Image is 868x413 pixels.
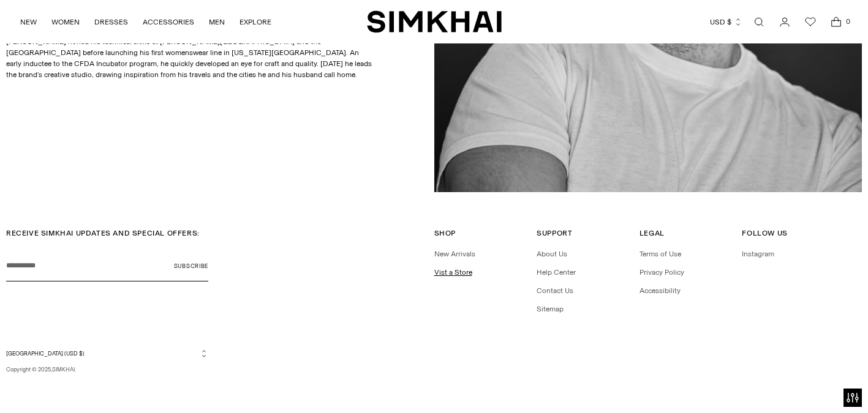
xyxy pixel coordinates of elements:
a: EXPLORE [240,9,271,35]
a: NEW [20,9,37,35]
p: [PERSON_NAME] honed his technical skills at [PERSON_NAME][GEOGRAPHIC_DATA] and the [GEOGRAPHIC_DA... [6,36,374,80]
span: Legal [640,229,665,237]
button: USD $ [710,9,742,35]
a: Vist a Store [434,268,472,277]
p: Copyright © 2025, . [6,365,208,374]
a: Sitemap [537,305,564,313]
a: About Us [537,250,567,258]
a: Help Center [537,268,576,277]
a: SIMKHAI [367,10,502,34]
a: Terms of Use [640,250,681,258]
a: New Arrivals [434,250,475,258]
a: Wishlist [798,10,823,34]
a: ACCESSORIES [143,9,194,35]
a: Go to the account page [772,10,797,34]
span: Support [537,229,572,237]
a: Open cart modal [824,10,848,34]
button: Subscribe [174,251,208,281]
iframe: Sign Up via Text for Offers [10,366,123,403]
a: WOMEN [51,9,80,35]
a: Instagram [742,250,774,258]
a: Accessibility [640,286,681,295]
a: Contact Us [537,286,573,295]
span: Shop [434,229,456,237]
a: MEN [209,9,225,35]
span: 0 [842,16,853,27]
a: Open search modal [747,10,771,34]
a: SIMKHAI [52,366,75,373]
span: Follow Us [742,229,787,237]
button: [GEOGRAPHIC_DATA] (USD $) [6,349,208,358]
span: RECEIVE SIMKHAI UPDATES AND SPECIAL OFFERS: [6,229,200,237]
a: DRESSES [94,9,128,35]
a: Privacy Policy [640,268,684,277]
